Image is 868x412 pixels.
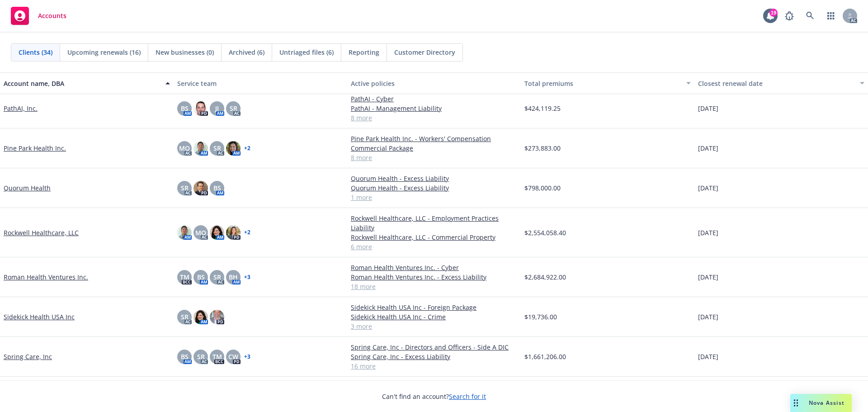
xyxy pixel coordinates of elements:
span: SR [213,143,221,153]
a: Sidekick Health USA Inc [4,312,75,322]
a: PathAI - Management Liability [351,104,517,113]
a: Rockwell Healthcare, LLC [4,228,79,237]
a: Switch app [822,7,840,25]
a: Pine Park Health Inc. [4,143,66,153]
img: photo [193,141,208,156]
span: TM [180,272,189,282]
a: Roman Health Ventures Inc. - Excess Liability [351,272,517,282]
a: 8 more [351,153,517,162]
a: 16 more [351,361,517,371]
span: CW [228,352,238,361]
span: JJ [215,104,219,113]
span: [DATE] [698,272,718,282]
a: 8 more [351,113,517,123]
span: $1,661,206.00 [524,352,566,361]
span: [DATE] [698,104,718,113]
a: + 3 [244,275,250,280]
span: MQ [179,143,190,153]
a: PathAI, Inc. [4,104,38,113]
span: [DATE] [698,352,718,361]
span: BS [181,352,189,361]
div: Total premiums [524,79,681,88]
div: Account name, DBA [4,79,160,88]
span: MQ [195,228,206,237]
a: Roman Health Ventures Inc. - Cyber [351,263,517,272]
img: photo [226,225,241,240]
span: Reporting [349,47,379,57]
span: [DATE] [698,228,718,237]
span: BS [213,183,221,193]
a: 6 more [351,242,517,251]
span: SR [213,272,221,282]
span: New businesses (0) [156,47,214,57]
span: $424,119.25 [524,104,561,113]
span: [DATE] [698,312,718,322]
a: + 2 [244,146,250,151]
a: Sidekick Health USA Inc - Crime [351,312,517,322]
span: Archived (6) [229,47,264,57]
img: photo [193,310,208,324]
img: photo [193,181,208,195]
span: Customer Directory [394,47,455,57]
div: Closest renewal date [698,79,854,88]
button: Service team [174,72,347,94]
img: photo [210,225,224,240]
a: Pine Park Health Inc. - Workers' Compensation [351,134,517,143]
div: Active policies [351,79,517,88]
a: PathAI - Cyber [351,94,517,104]
span: SR [181,183,189,193]
a: Search [801,7,819,25]
a: Rockwell Healthcare, LLC - Employment Practices Liability [351,213,517,232]
a: 3 more [351,322,517,331]
div: Service team [177,79,344,88]
span: BS [197,272,205,282]
a: Roman Health Ventures Inc. [4,272,88,282]
span: $273,883.00 [524,143,561,153]
span: $2,684,922.00 [524,272,566,282]
span: Clients (34) [19,47,52,57]
span: BH [229,272,238,282]
a: Accounts [7,3,70,28]
a: Spring Care, Inc - Directors and Officers - Side A DIC [351,342,517,352]
span: SR [230,104,237,113]
span: TM [212,352,222,361]
a: Quorum Health - Excess Liability [351,183,517,193]
span: SR [181,312,189,322]
span: [DATE] [698,183,718,193]
a: + 2 [244,230,250,235]
button: Active policies [347,72,521,94]
a: 1 more [351,193,517,202]
span: [DATE] [698,143,718,153]
span: Accounts [38,12,66,19]
span: $19,736.00 [524,312,557,322]
span: Can't find an account? [382,392,486,401]
button: Nova Assist [790,394,852,412]
a: Rockwell Healthcare, LLC - Commercial Property [351,232,517,242]
button: Closest renewal date [694,72,868,94]
a: Report a Bug [780,7,798,25]
a: Commercial Package [351,143,517,153]
span: $2,554,058.40 [524,228,566,237]
img: photo [210,310,224,324]
a: Spring Care, Inc - Excess Liability [351,352,517,361]
a: Quorum Health - Excess Liability [351,174,517,183]
span: Untriaged files (6) [279,47,334,57]
span: $798,000.00 [524,183,561,193]
a: Quorum Health [4,183,51,193]
a: + 3 [244,354,250,360]
button: Total premiums [521,72,694,94]
img: photo [177,225,192,240]
img: photo [193,101,208,116]
div: 19 [769,9,778,17]
span: SR [197,352,205,361]
span: Nova Assist [809,399,844,407]
a: Search for it [449,392,486,401]
a: 18 more [351,282,517,291]
img: photo [226,141,241,156]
